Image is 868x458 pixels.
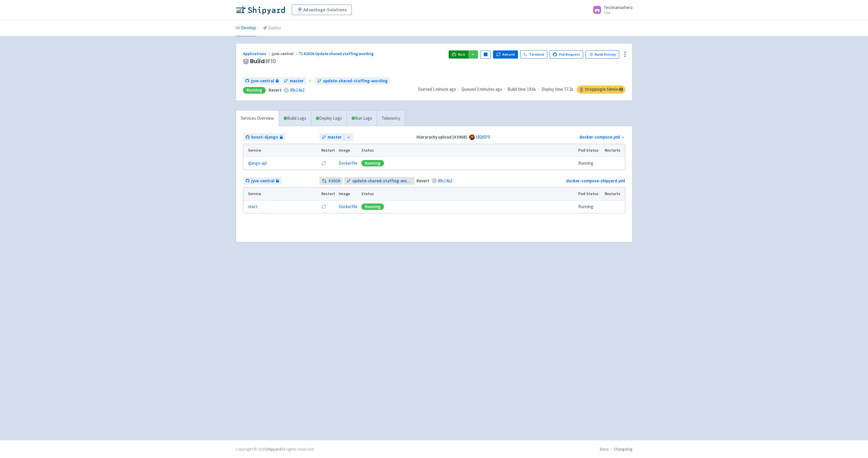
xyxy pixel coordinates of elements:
th: Status [359,188,576,200]
a: Docs [600,446,609,452]
th: Image [337,188,359,200]
strong: Revert [416,178,430,183]
div: Running [361,160,384,166]
strong: Hierarachy upload (#3908) [416,134,467,140]
a: Terminal [520,50,547,59]
a: Develop [236,20,256,36]
th: Pod Status [576,144,603,157]
span: Visit [458,52,465,57]
a: django-api [248,160,267,167]
a: Pull Request [550,50,584,59]
span: festinamaxhera [604,5,633,10]
strong: # 2026 [328,178,340,184]
button: Restart pod [321,161,326,166]
a: Changelog [614,446,633,452]
div: · · · [418,86,625,94]
span: boost-django [251,134,278,141]
time: 3 minutes ago [477,86,502,92]
span: Queued [461,86,502,92]
button: Pause [480,50,491,59]
a: update-shared-staffing-wording [344,177,415,185]
th: Restart [320,144,337,157]
small: User [604,11,633,14]
a: Build History [586,50,619,59]
a: boost-django [243,133,285,141]
a: festinamaxhera User [589,5,633,14]
a: #2026 [320,177,343,185]
span: # 10 [265,57,276,65]
th: Restarts [603,188,625,200]
span: Deploy time [541,86,563,93]
th: Image [337,144,359,157]
th: Restart [320,188,337,200]
a: 89c14a2 [290,87,304,93]
a: #2026 Update shared staffing wording [299,51,375,56]
span: Build [250,58,276,65]
a: 89c14a2 [438,178,452,183]
div: Running [243,87,266,94]
td: Running [576,157,603,170]
a: 182d5f9 [476,134,490,140]
a: jyve-central [243,177,281,185]
div: Copyright © 2025 All rights reserved. [236,446,314,452]
a: docker-compose.yml [579,134,620,140]
a: Services Overview [236,110,279,126]
a: Dockerfile [339,204,358,209]
th: Pod Status [576,188,603,200]
a: Deploy [263,20,281,36]
a: jyve-central [243,77,281,85]
a: Deploy Logs [311,110,347,126]
span: 19.6s [527,86,536,93]
span: ← [308,78,313,84]
span: jyve-central [251,178,274,184]
strong: Revert [269,87,282,93]
img: Shipyard logo [236,5,285,14]
a: docker-compose-shipyard.yml [566,178,625,183]
span: jyve-central [251,78,274,84]
a: Telemetry [377,110,405,126]
th: Status [359,144,576,157]
a: master [282,77,306,85]
a: Visit [449,50,468,59]
a: Run Logs [347,110,377,126]
a: Dockerfile [339,160,358,166]
a: react [248,203,258,210]
th: Service [243,188,320,200]
span: update-shared-staffing-wording [323,78,388,84]
button: Restart pod [321,204,326,209]
a: Applications [243,51,272,56]
span: Started [418,86,456,92]
span: 57.2s [564,86,573,93]
span: Stopping in 58 min [577,86,625,94]
span: jyve-central [272,51,299,56]
a: Advantage-Solutions [292,5,352,15]
a: Build Logs [279,110,311,126]
td: Running [576,200,603,213]
a: master [320,133,344,141]
div: Running [361,203,384,210]
span: master [290,78,304,84]
span: Build time [508,86,526,93]
span: master [328,134,342,141]
time: 1 minute ago [433,86,456,92]
button: Rebuild [493,50,518,59]
th: Restarts [603,144,625,157]
th: Service [243,144,320,157]
a: update-shared-staffing-wording [315,77,390,85]
a: Shipyard [266,446,281,452]
span: update-shared-staffing-wording [352,178,412,184]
